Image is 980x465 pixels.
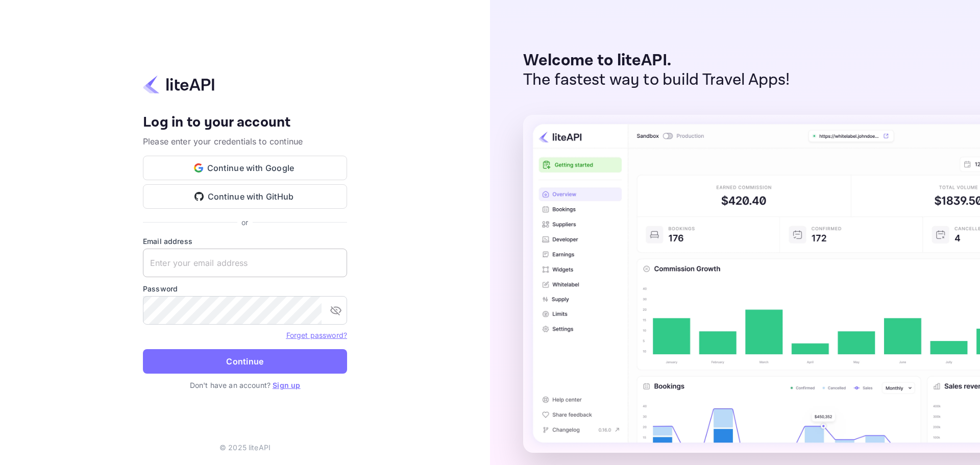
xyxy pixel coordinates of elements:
[523,51,790,70] p: Welcome to liteAPI.
[286,331,347,339] a: Forget password?
[143,184,347,209] button: Continue with GitHub
[143,135,347,148] p: Please enter your credentials to continue
[326,300,346,321] button: toggle password visibility
[523,70,790,90] p: The fastest way to build Travel Apps!
[143,249,347,277] input: Enter your email address
[143,380,347,390] p: Don't have an account?
[143,236,347,247] label: Email address
[143,349,347,374] button: Continue
[143,114,347,132] h4: Log in to your account
[219,442,271,453] p: © 2025 liteAPI
[143,75,214,94] img: liteapi
[273,381,300,389] a: Sign up
[241,217,248,228] p: or
[143,283,347,294] label: Password
[143,156,347,180] button: Continue with Google
[286,330,347,340] a: Forget password?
